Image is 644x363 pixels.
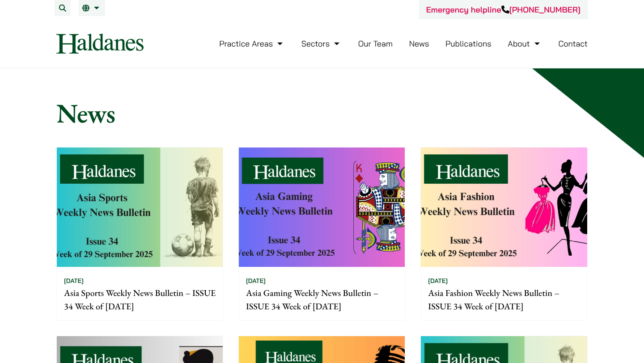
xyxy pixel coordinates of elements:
[56,97,588,129] h1: News
[428,286,580,313] p: Asia Fashion Weekly News Bulletin – ISSUE 34 Week of [DATE]
[246,286,398,313] p: Asia Gaming Weekly News Bulletin – ISSUE 34 Week of [DATE]
[56,147,223,321] a: [DATE] Asia Sports Weekly News Bulletin – ISSUE 34 Week of [DATE]
[64,286,216,313] p: Asia Sports Weekly News Bulletin – ISSUE 34 Week of [DATE]
[301,38,342,49] a: Sectors
[56,34,144,54] img: Logo of Haldanes
[82,4,102,12] a: EN
[238,147,405,321] a: [DATE] Asia Gaming Weekly News Bulletin – ISSUE 34 Week of [DATE]
[64,277,84,285] time: [DATE]
[246,277,266,285] time: [DATE]
[508,38,542,49] a: About
[426,4,580,15] a: Emergency helpline[PHONE_NUMBER]
[358,38,393,49] a: Our Team
[409,38,429,49] a: News
[445,38,491,49] a: Publications
[420,147,587,321] a: [DATE] Asia Fashion Weekly News Bulletin – ISSUE 34 Week of [DATE]
[219,38,285,49] a: Practice Areas
[428,277,448,285] time: [DATE]
[558,38,588,49] a: Contact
